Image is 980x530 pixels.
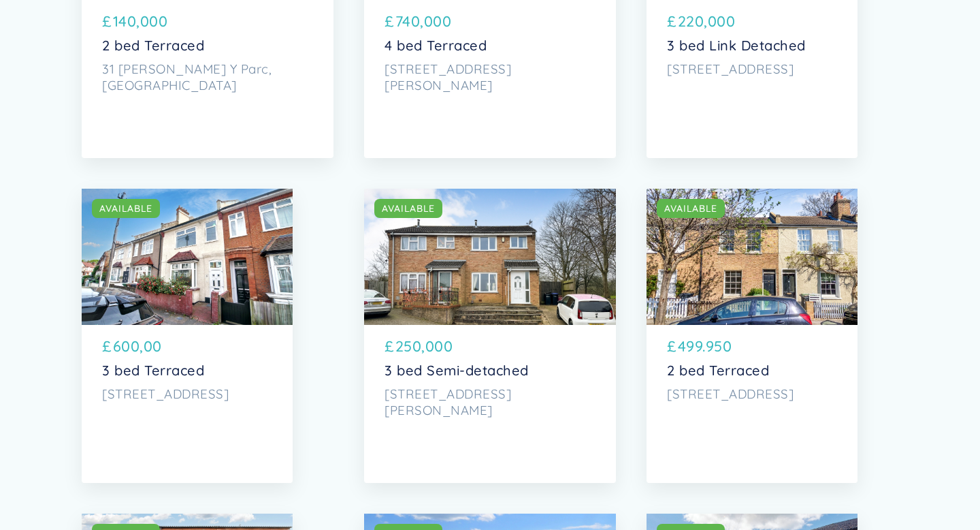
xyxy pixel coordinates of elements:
[385,386,595,419] p: [STREET_ADDRESS][PERSON_NAME]
[667,362,837,379] p: 2 bed Terraced
[385,61,595,94] p: [STREET_ADDRESS][PERSON_NAME]
[667,386,837,402] p: [STREET_ADDRESS]
[382,202,435,215] div: AVAILABLE
[667,61,837,77] p: [STREET_ADDRESS]
[102,61,313,94] p: 31 [PERSON_NAME] Y Parc, [GEOGRAPHIC_DATA]
[102,386,272,402] p: [STREET_ADDRESS]
[113,335,162,357] p: 600,00
[664,202,717,215] div: AVAILABLE
[385,335,394,357] p: £
[678,335,732,357] p: 499.950
[82,189,293,483] a: AVAILABLE£600,003 bed Terraced[STREET_ADDRESS]
[364,189,616,483] a: AVAILABLE£250,0003 bed Semi-detached[STREET_ADDRESS][PERSON_NAME]
[99,202,152,215] div: AVAILABLE
[647,189,857,483] a: AVAILABLE£499.9502 bed Terraced[STREET_ADDRESS]
[667,335,676,357] p: £
[102,362,272,379] p: 3 bed Terraced
[395,335,453,357] p: 250,000
[102,335,112,357] p: £
[385,362,595,379] p: 3 bed Semi-detached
